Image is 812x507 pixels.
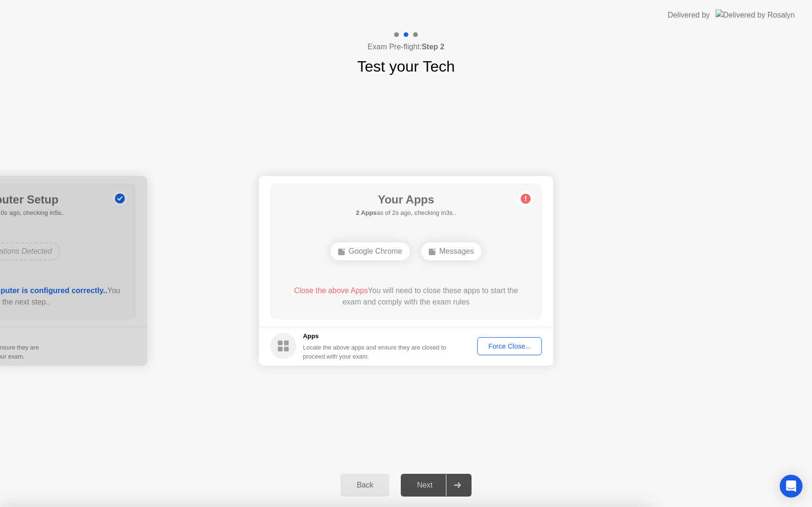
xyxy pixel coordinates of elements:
[303,332,447,341] h5: Apps
[422,43,444,51] b: Step 2
[357,55,455,78] h1: Test your Tech
[421,242,482,260] div: Messages
[330,242,410,260] div: Google Chrome
[303,343,447,361] div: Locate the above apps and ensure they are closed to proceed with your exam.
[356,208,456,218] h5: as of 2s ago, checking in3s..
[780,475,803,498] div: Open Intercom Messenger
[343,481,387,489] div: Back
[284,285,529,308] div: You will need to close these apps to start the exam and comply with the exam rules
[356,191,456,208] h1: Your Apps
[368,41,444,53] h4: Exam Pre-flight:
[404,481,446,489] div: Next
[294,286,368,295] span: Close the above Apps
[716,9,795,20] img: Delivered by Rosalyn
[668,9,710,21] div: Delivered by
[356,209,377,216] b: 2 Apps
[481,342,538,350] div: Force Close...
